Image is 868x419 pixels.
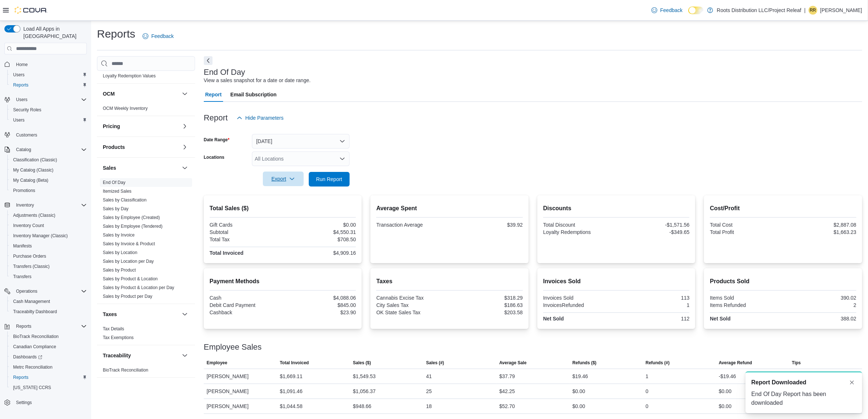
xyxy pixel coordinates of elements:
span: Catalog [13,145,87,154]
a: Classification (Classic) [10,155,60,164]
div: -$1,571.56 [618,222,690,228]
h3: Traceability [103,352,131,359]
div: -$19.46 [719,372,736,381]
span: My Catalog (Beta) [13,177,48,183]
a: Purchase Orders [10,252,49,261]
span: Refunds ($) [572,360,596,366]
button: Users [13,95,30,104]
div: Loyalty [97,63,195,83]
a: Loyalty Redemption Values [103,73,156,78]
span: Hide Parameters [245,114,284,122]
div: $0.00 [284,222,356,228]
a: Users [10,70,27,79]
a: Manifests [10,242,35,250]
span: Metrc Reconciliation [13,364,52,370]
span: Sales by Product [103,267,136,273]
div: Gift Cards [210,222,281,228]
strong: Net Sold [543,316,564,322]
p: Roots Distribution LLC/Project Releaf [717,6,801,15]
strong: Total Invoiced [210,250,244,256]
span: Sales by Employee (Created) [103,215,160,220]
a: Reports [10,81,31,89]
div: $845.00 [284,302,356,308]
span: Load All Apps in [GEOGRAPHIC_DATA] [20,25,87,40]
a: Traceabilty Dashboard [10,307,60,316]
div: 25 [426,387,432,396]
div: Total Tax [210,237,281,242]
span: Users [13,95,87,104]
button: Traceability [180,351,189,360]
a: Sales by Product per Day [103,294,152,299]
button: Open list of options [339,156,345,162]
button: Hide Parameters [234,111,287,125]
div: 112 [618,316,690,322]
h3: Employee Sales [204,343,262,351]
input: Dark Mode [688,7,704,14]
span: Operations [13,287,87,296]
div: $708.50 [284,237,356,242]
button: My Catalog (Beta) [7,175,90,185]
button: Operations [1,286,90,296]
h2: Products Sold [710,277,856,286]
div: Cashback [210,310,281,315]
label: Date Range [204,137,230,143]
span: Classification (Classic) [13,157,57,163]
button: Metrc Reconciliation [7,362,90,372]
a: My Catalog (Classic) [10,166,57,174]
button: Users [7,115,90,125]
button: Reports [1,321,90,331]
span: BioTrack Reconciliation [13,334,59,339]
span: Sales by Product per Day [103,293,152,299]
h2: Discounts [543,204,690,213]
span: My Catalog (Classic) [10,166,87,174]
div: Total Cost [710,222,782,228]
button: Pricing [103,123,179,130]
div: 1 [618,302,690,308]
button: Sales [103,164,179,172]
button: Inventory [13,201,37,209]
span: Reports [16,323,31,329]
span: Promotions [13,188,35,193]
span: Feedback [151,32,174,40]
a: Sales by Product & Location per Day [103,285,174,290]
a: Sales by Location per Day [103,259,154,264]
span: rr [810,6,816,15]
span: Inventory Manager (Classic) [13,233,68,239]
span: My Catalog (Classic) [13,167,54,173]
span: Home [16,62,28,68]
button: Customers [1,130,90,140]
h2: Payment Methods [210,277,356,286]
button: Next [204,56,213,65]
h3: Taxes [103,311,117,318]
span: Customers [13,130,87,139]
button: Classification (Classic) [7,155,90,165]
div: OK State Sales Tax [376,310,448,315]
span: Security Roles [10,105,87,114]
h2: Taxes [376,277,523,286]
button: Inventory Manager (Classic) [7,231,90,241]
a: Canadian Compliance [10,342,59,351]
span: Reports [13,322,87,331]
div: Sales [97,178,195,304]
span: Dashboards [13,354,42,360]
span: Sales by Day [103,206,129,212]
div: 1 [646,372,649,381]
span: Sales by Product & Location per Day [103,285,174,291]
label: Locations [204,154,225,160]
a: Itemized Sales [103,189,132,194]
span: Canadian Compliance [10,342,87,351]
div: $0.00 [572,387,585,396]
span: Sales by Product & Location [103,276,158,282]
a: Tax Exemptions [103,335,134,340]
span: Average Sale [499,360,527,366]
button: Settings [1,397,90,408]
button: Taxes [180,310,189,319]
a: Tax Details [103,326,124,331]
a: Dashboards [7,352,90,362]
h3: End Of Day [204,68,245,77]
h3: Report [204,114,228,122]
span: Dashboards [10,353,87,361]
span: My Catalog (Beta) [10,176,87,185]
